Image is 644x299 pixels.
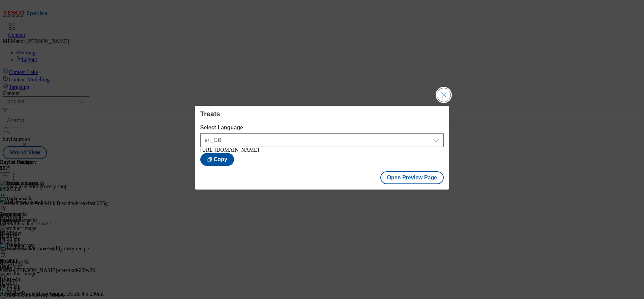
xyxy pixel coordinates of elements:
[200,125,444,131] label: Select Language
[200,110,444,118] h4: Treats
[200,147,444,153] div: [URL][DOMAIN_NAME]
[195,106,449,190] div: Modal
[200,153,234,166] button: Copy
[437,88,450,102] button: Close Modal
[380,171,444,184] button: Open Preview Page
